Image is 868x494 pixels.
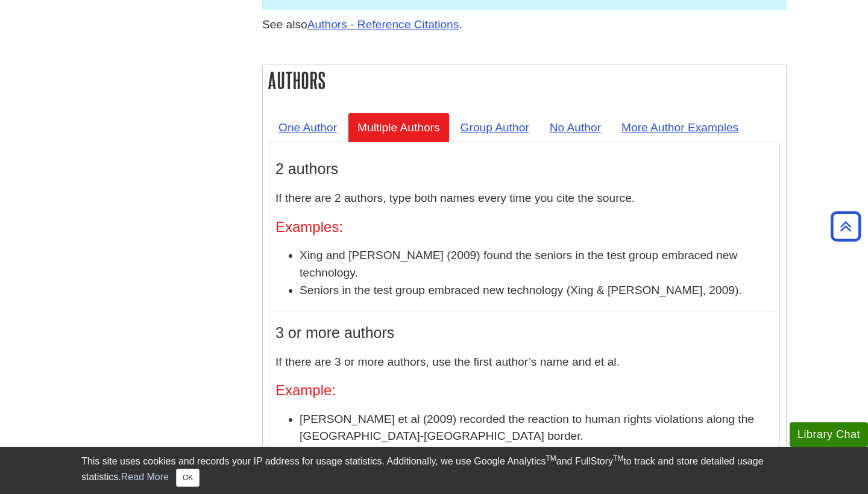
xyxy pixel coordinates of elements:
div: This site uses cookies and records your IP address for usage statistics. Additionally, we use Goo... [81,454,787,487]
sup: TM [613,454,623,463]
li: Xing and [PERSON_NAME] (2009) found the seniors in the test group embraced new technology. [300,247,773,282]
button: Library Chat [790,422,868,447]
a: No Author [540,113,611,142]
a: Multiple Authors [348,113,450,142]
li: [PERSON_NAME] et al (2009) recorded the reaction to human rights violations along the [GEOGRAPHIC... [300,411,773,446]
h4: Examples: [275,219,773,235]
a: Group Author [451,113,539,142]
a: Authors - Reference Citations [307,18,459,31]
li: Seniors in the test group embraced new technology (Xing & [PERSON_NAME], 2009). [300,282,773,299]
p: See also . [262,16,787,34]
button: Close [176,469,200,487]
h3: 3 or more authors [275,324,773,342]
a: One Author [269,113,347,142]
h3: 2 authors [275,160,773,178]
a: More Author Examples [612,113,748,142]
h2: Authors [263,64,786,96]
a: Read More [121,472,169,482]
p: If there are 2 authors, type both names every time you cite the source. [275,190,773,207]
p: If there are 3 or more authors, use the first author’s name and et al. [275,354,773,371]
sup: TM [546,454,556,463]
a: Back to Top [826,218,865,234]
h4: Example: [275,383,773,398]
